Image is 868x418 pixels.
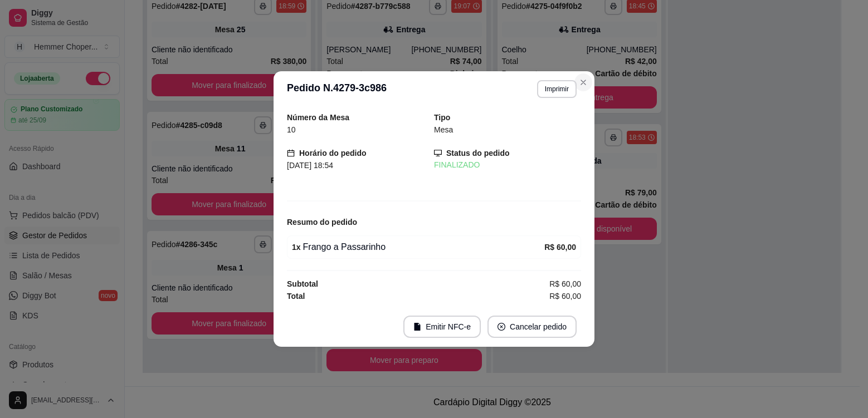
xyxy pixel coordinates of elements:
span: R$ 60,00 [549,290,581,302]
strong: Tipo [434,113,450,122]
strong: Total [287,292,305,301]
strong: Subtotal [287,279,318,288]
button: fileEmitir NFC-e [403,316,481,338]
div: FINALIZADO [434,159,581,171]
strong: Resumo do pedido [287,218,357,227]
strong: Horário do pedido [299,149,367,158]
strong: Status do pedido [446,149,510,158]
strong: Número da Mesa [287,113,349,122]
span: [DATE] 18:54 [287,161,333,170]
button: close-circleCancelar pedido [487,316,577,338]
span: close-circle [498,323,505,331]
span: calendar [287,149,295,157]
button: Imprimir [537,80,577,98]
div: Frango a Passarinho [292,240,544,254]
button: Close [574,73,592,91]
span: Mesa [434,125,453,134]
span: desktop [434,149,442,157]
strong: R$ 60,00 [544,243,576,252]
span: file [413,323,421,331]
span: R$ 60,00 [549,278,581,290]
h3: Pedido N. 4279-3c986 [287,80,387,98]
strong: 1 x [292,243,301,252]
span: 10 [287,125,296,134]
